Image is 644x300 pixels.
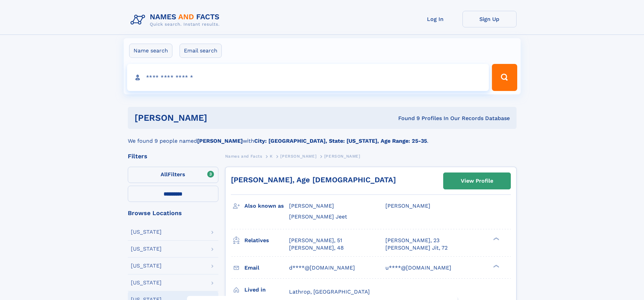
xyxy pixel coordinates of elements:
[289,244,344,252] a: [PERSON_NAME], 48
[385,244,448,252] a: [PERSON_NAME] Jit, 72
[128,129,517,145] div: We found 9 people named with .
[180,44,222,58] label: Email search
[462,11,517,27] a: Sign Up
[270,154,273,159] span: K
[289,203,334,209] span: [PERSON_NAME]
[128,210,218,216] div: Browse Locations
[244,200,289,212] h3: Also known as
[135,114,303,122] h1: [PERSON_NAME]
[131,229,162,235] div: [US_STATE]
[444,173,510,189] a: View Profile
[492,264,500,268] div: ❯
[244,235,289,246] h3: Relatives
[161,171,168,178] span: All
[289,289,370,295] span: Lathrop, [GEOGRAPHIC_DATA]
[225,152,262,160] a: Names and Facts
[244,262,289,274] h3: Email
[385,203,430,209] span: [PERSON_NAME]
[303,115,510,122] div: Found 9 Profiles In Our Records Database
[244,284,289,296] h3: Lived in
[129,44,172,58] label: Name search
[492,64,517,91] button: Search Button
[231,176,396,184] a: [PERSON_NAME], Age [DEMOGRAPHIC_DATA]
[280,152,316,160] a: [PERSON_NAME]
[131,246,162,252] div: [US_STATE]
[197,138,243,144] b: [PERSON_NAME]
[131,263,162,269] div: [US_STATE]
[127,64,489,91] input: search input
[128,153,218,159] div: Filters
[385,237,439,244] a: [PERSON_NAME], 23
[131,280,162,285] div: [US_STATE]
[492,236,500,241] div: ❯
[128,167,218,183] label: Filters
[270,152,273,160] a: K
[280,154,316,159] span: [PERSON_NAME]
[289,237,342,244] a: [PERSON_NAME], 51
[461,173,493,189] div: View Profile
[289,213,347,220] span: [PERSON_NAME] Jeet
[254,138,427,144] b: City: [GEOGRAPHIC_DATA], State: [US_STATE], Age Range: 25-35
[324,154,360,159] span: [PERSON_NAME]
[408,11,462,27] a: Log In
[128,11,225,29] img: Logo Names and Facts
